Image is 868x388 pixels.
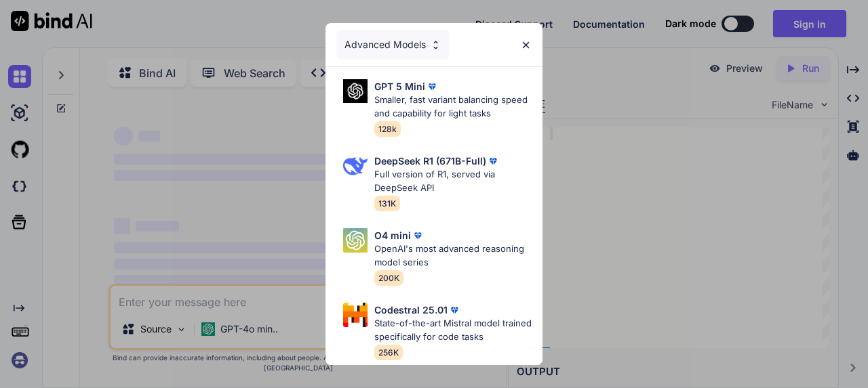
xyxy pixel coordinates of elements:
[374,317,532,343] p: State-of-the-art Mistral model trained specifically for code tasks
[486,154,500,168] img: premium
[374,168,532,194] p: Full version of R1, served via DeepSeek API
[425,80,439,93] img: premium
[336,30,450,60] div: Advanced Models
[520,39,532,51] img: close
[448,303,461,317] img: premium
[343,79,368,103] img: Pick Models
[430,39,441,51] img: Pick Models
[374,154,486,168] p: DeepSeek R1 (671B-Full)
[374,228,411,242] p: O4 mini
[411,229,425,242] img: premium
[374,270,403,286] span: 200K
[343,228,368,253] img: Pick Models
[374,196,400,211] span: 131K
[343,303,368,327] img: Pick Models
[374,93,532,120] p: Smaller, fast variant balancing speed and capability for light tasks
[374,242,532,269] p: OpenAI's most advanced reasoning model series
[374,79,425,93] p: GPT 5 Mini
[374,345,403,360] span: 256K
[374,303,448,317] p: Codestral 25.01
[374,121,401,137] span: 128k
[343,154,368,178] img: Pick Models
